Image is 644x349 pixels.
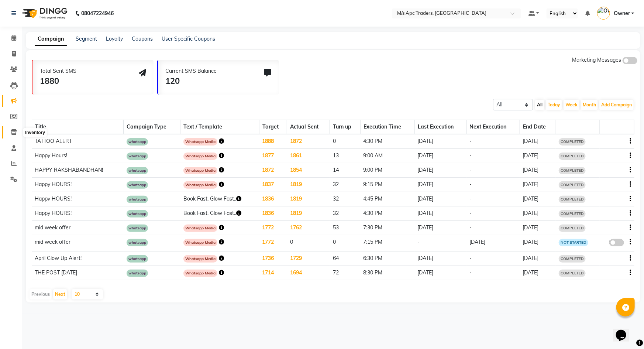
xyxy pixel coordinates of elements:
td: [DATE] [414,206,466,221]
td: 1694 [287,266,330,280]
td: 8:30 PM [361,266,415,280]
td: - [466,178,520,192]
th: Actual Sent [287,120,330,134]
td: - [466,134,520,149]
span: whatsapp [127,270,148,277]
td: Happy HOURS! [32,178,124,192]
td: 4:45 PM [361,192,415,206]
span: Marketing Messages [572,57,621,63]
td: 7:30 PM [361,221,415,235]
td: 1872 [259,163,287,178]
td: [DATE] [520,221,556,235]
span: Whatsapp Media [183,225,217,232]
td: - [466,149,520,163]
td: [DATE] [520,266,556,280]
td: 4:30 PM [361,134,415,149]
td: 1872 [287,134,330,149]
td: 0 [287,235,330,252]
span: COMPLETED [559,181,586,189]
th: Execution Time [361,120,415,134]
span: Whatsapp Media [183,270,217,277]
button: Today [546,100,562,110]
td: 53 [330,221,361,235]
td: Happy HOURS! [32,192,124,206]
td: HAPPY RAKSHABANDHAN! [32,163,124,178]
a: User Specific Coupons [162,35,215,42]
td: 4:30 PM [361,206,415,221]
td: 1861 [287,149,330,163]
div: Inventory [23,128,47,137]
td: 1837 [259,178,287,192]
td: 1888 [259,134,287,149]
td: 0 [330,235,361,252]
span: Owner [614,10,630,17]
td: THE POST [DATE] [32,266,124,280]
img: logo [19,3,69,24]
span: COMPLETED [559,255,586,263]
td: 14 [330,163,361,178]
span: Whatsapp Media [183,255,217,263]
td: 1819 [287,206,330,221]
td: [DATE] [520,149,556,163]
span: Whatsapp Media [183,138,217,146]
td: [DATE] [414,221,466,235]
td: 6:30 PM [361,251,415,266]
button: Next [53,289,67,300]
span: whatsapp [127,181,148,189]
a: Segment [76,35,97,42]
td: 1714 [259,266,287,280]
span: COMPLETED [559,167,586,174]
label: false [609,239,624,246]
th: Campaign Type [124,120,180,134]
td: [DATE] [520,178,556,192]
td: - [466,206,520,221]
span: Whatsapp Media [183,153,217,160]
div: Total Sent SMS [40,67,76,75]
b: 08047224946 [81,3,114,24]
td: [DATE] [520,192,556,206]
span: whatsapp [127,138,148,146]
td: 64 [330,251,361,266]
td: Book Fast, Glow Fast.. [180,206,259,221]
td: TATTOO ALERT [32,134,124,149]
th: Title [32,120,124,134]
span: whatsapp [127,255,148,263]
span: whatsapp [127,239,148,246]
th: Next Execution [466,120,520,134]
td: [DATE] [414,192,466,206]
td: 1836 [259,192,287,206]
td: Happy HOURS! [32,206,124,221]
span: Whatsapp Media [183,181,217,189]
span: COMPLETED [559,138,586,146]
td: 1854 [287,163,330,178]
th: Last Execution [414,120,466,134]
td: - [466,163,520,178]
span: COMPLETED [559,210,586,218]
span: COMPLETED [559,196,586,203]
td: 1772 [259,235,287,252]
span: whatsapp [127,153,148,160]
td: [DATE] [414,149,466,163]
td: [DATE] [520,206,556,221]
td: 9:00 AM [361,149,415,163]
th: Target [259,120,287,134]
td: - [414,235,466,252]
th: End Date [520,120,556,134]
td: 7:15 PM [361,235,415,252]
td: 9:15 PM [361,178,415,192]
td: [DATE] [414,134,466,149]
td: - [466,266,520,280]
td: April Glow Up Alert! [32,251,124,266]
td: [DATE] [520,235,556,252]
td: [DATE] [414,266,466,280]
th: Text / Template [180,120,259,134]
span: COMPLETED [559,225,586,232]
td: [DATE] [520,251,556,266]
span: Whatsapp Media [183,239,217,246]
span: COMPLETED [559,153,586,160]
td: [DATE] [414,178,466,192]
div: 120 [165,75,217,87]
td: 1736 [259,251,287,266]
th: Turn up [330,120,361,134]
td: - [466,221,520,235]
